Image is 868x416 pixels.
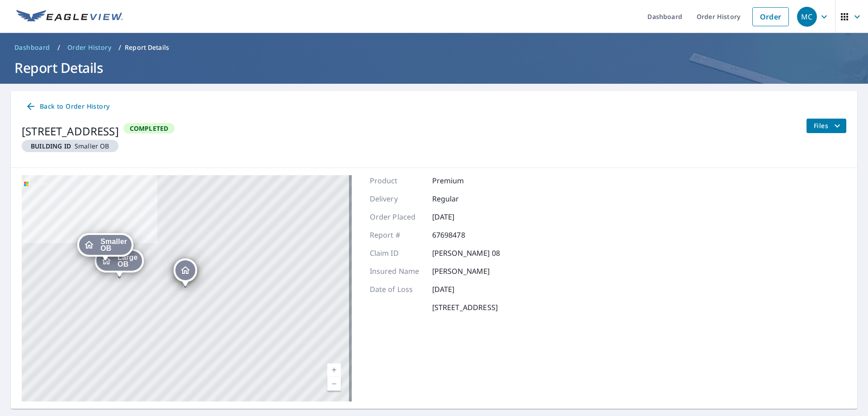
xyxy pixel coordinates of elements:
a: Current Level 17, Zoom In [327,363,341,377]
p: Regular [432,193,486,204]
span: Smaller OB [100,238,127,252]
div: Dropped pin, building Smaller OB, Residential property, 6420 Bridle Trl Richland, MI 49083 [77,233,133,261]
p: Report # [370,230,424,240]
p: Date of Loss [370,284,424,295]
p: [PERSON_NAME] 08 [432,248,500,258]
span: Dashboard [14,43,50,52]
button: filesDropdownBtn-67698478 [806,119,846,133]
p: Claim ID [370,248,424,258]
span: Smaller OB [25,142,115,150]
a: Back to Order History [22,98,113,115]
p: Report Details [125,43,169,52]
div: Dropped pin, building Large OB, Residential property, 6420 Bridle Trl Richland, MI 49083 [94,249,144,277]
p: Delivery [370,193,424,204]
img: EV Logo [16,10,123,24]
p: 67698478 [432,230,486,240]
p: [DATE] [432,211,486,222]
span: Completed [124,124,174,133]
p: [PERSON_NAME] [432,266,490,277]
div: [STREET_ADDRESS] [22,123,119,139]
p: Insured Name [370,266,424,277]
p: Order Placed [370,211,424,222]
p: Premium [432,175,486,186]
li: / [57,42,60,53]
span: Order History [67,43,111,52]
h1: Report Details [11,58,857,77]
a: Current Level 17, Zoom Out [327,377,341,391]
span: Large OB [118,254,137,268]
em: Building ID [31,142,71,150]
div: Dropped pin, building 1, Residential property, 6420 Bridle Trl Richland, MI 49083 [174,258,197,287]
a: Order History [64,40,115,55]
p: [STREET_ADDRESS] [432,302,498,313]
p: Product [370,175,424,186]
span: Back to Order History [25,101,109,112]
li: / [118,42,121,53]
a: Order [752,7,789,26]
div: MC [797,7,817,27]
span: Files [814,120,843,131]
a: Dashboard [11,40,54,55]
nav: breadcrumb [11,40,857,55]
p: [DATE] [432,284,486,295]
